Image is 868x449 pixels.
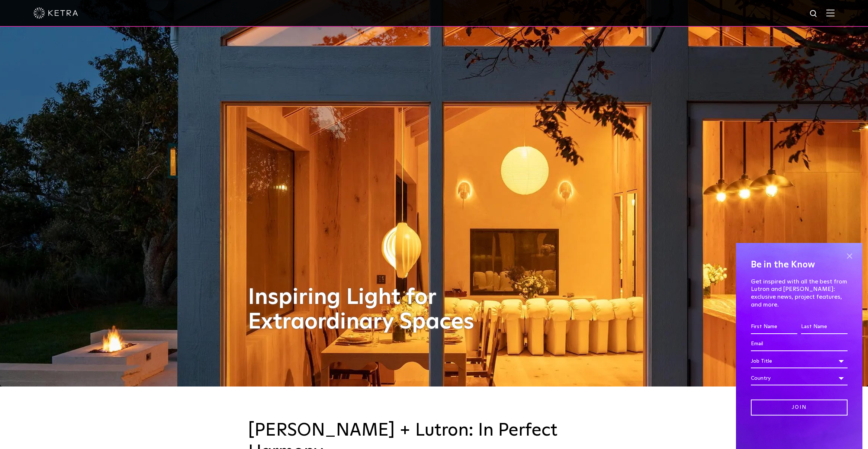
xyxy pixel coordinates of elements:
[248,285,490,334] h1: Inspiring Light for Extraordinary Spaces
[751,337,848,351] input: Email
[751,371,848,385] div: Country
[33,7,78,19] img: ketra-logo-2019-white
[751,258,848,272] h4: Be in the Know
[751,400,848,416] input: Join
[751,354,848,368] div: Job Title
[751,320,797,334] input: First Name
[826,9,835,16] img: Hamburger%20Nav.svg
[809,9,819,19] img: search icon
[751,278,848,309] p: Get inspired with all the best from Lutron and [PERSON_NAME]: exclusive news, project features, a...
[801,320,848,334] input: Last Name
